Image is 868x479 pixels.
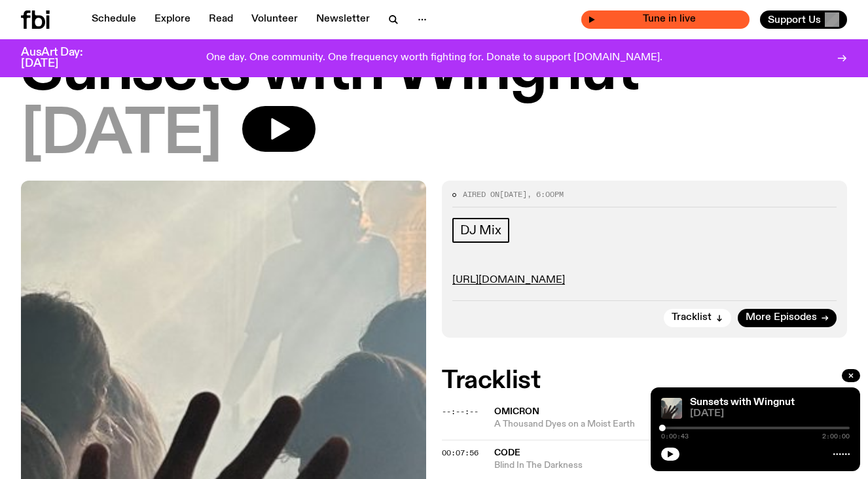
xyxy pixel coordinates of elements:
[760,10,847,29] button: Support Us
[581,10,750,29] button: On AirSunsets with WingnutTune in live
[244,10,306,29] a: Volunteer
[442,369,847,393] h2: Tracklist
[596,14,743,24] span: Tune in live
[442,406,479,417] span: --:--:--
[460,223,501,238] span: DJ Mix
[768,14,821,26] span: Support Us
[661,433,689,440] span: 0:00:43
[308,10,378,29] a: Newsletter
[201,10,241,29] a: Read
[452,275,565,285] a: [URL][DOMAIN_NAME]
[442,450,479,457] button: 00:07:56
[690,409,850,419] span: [DATE]
[499,189,527,200] span: [DATE]
[206,52,662,64] p: One day. One community. One frequency worth fighting for. Donate to support [DOMAIN_NAME].
[690,397,795,408] a: Sunsets with Wingnut
[494,459,847,472] span: Blind In The Darkness
[463,189,499,200] span: Aired on
[822,433,850,440] span: 2:00:00
[746,313,817,323] span: More Episodes
[21,42,847,101] h1: Sunsets with Wingnut
[738,309,837,327] a: More Episodes
[672,313,712,323] span: Tracklist
[494,448,520,457] span: Code
[452,218,509,243] a: DJ Mix
[147,10,198,29] a: Explore
[527,189,564,200] span: , 6:00pm
[84,10,144,29] a: Schedule
[664,309,731,327] button: Tracklist
[21,106,221,165] span: [DATE]
[442,448,479,458] span: 00:07:56
[494,407,539,416] span: Omicron
[494,418,847,431] span: A Thousand Dyes on a Moist Earth
[21,47,105,69] h3: AusArt Day: [DATE]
